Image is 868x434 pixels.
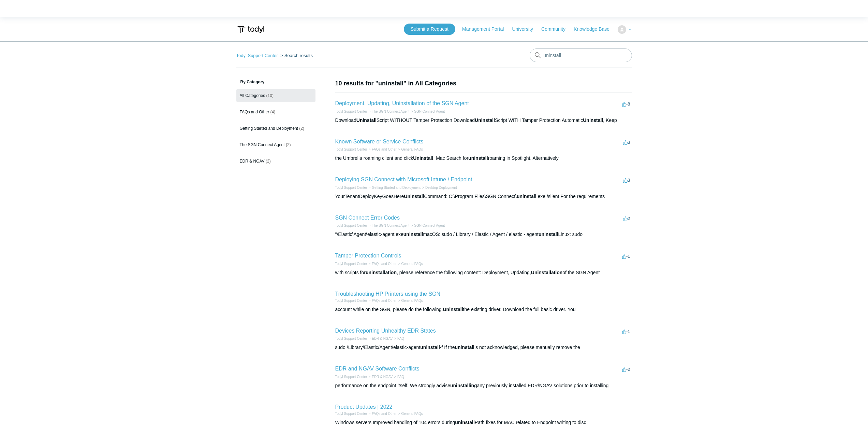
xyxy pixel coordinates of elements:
[622,101,630,107] span: -8
[401,299,423,303] a: General FAQs
[475,117,495,123] em: Uninstall
[530,48,632,62] input: Search
[397,298,423,303] li: General FAQs
[335,186,367,190] a: Todyl Support Center
[404,194,424,199] em: Uninstall
[356,117,377,123] em: Uninstall
[367,223,409,228] li: The SGN Connect Agent
[372,375,393,379] a: EDR & NGAV
[372,337,393,340] a: EDR & NGAV
[335,336,367,341] li: Todyl Support Center
[335,337,367,340] a: Todyl Support Center
[366,270,397,275] em: uninstallation
[335,79,632,88] h1: 10 results for "uninstall" in All Categories
[404,24,455,35] a: Submit a Request
[393,336,404,341] li: FAQ
[531,270,563,275] em: Uninstallation
[403,232,423,237] em: uninstall
[240,159,265,164] span: EDR & NGAV
[541,26,572,33] a: Community
[335,139,424,144] a: Known Software or Service Conflicts
[266,93,274,98] span: (10)
[240,110,269,114] span: FAQs and Other
[335,177,472,182] a: Deploying SGN Connect with Microsoft Intune / Endpoint
[236,106,315,118] a: FAQs and Other (4)
[517,194,536,199] em: uninstall
[335,412,367,416] a: Todyl Support Center
[335,223,367,228] li: Todyl Support Center
[236,138,315,151] a: The SGN Connect Agent (2)
[279,53,313,58] li: Search results
[335,375,367,379] a: Todyl Support Center
[401,412,423,416] a: General FAQs
[335,231,632,238] div: "\Elastic\Agent\elastic-agent.exe macOS: sudo / Library / Elastic / Agent / elastic - agent Linux...
[468,155,488,161] em: uninstall
[335,117,632,124] div: Download Script WITHOUT Tamper Protection Download Script WITH Tamper Protection Automatic , Keep
[335,262,367,266] a: Todyl Support Center
[367,336,393,341] li: EDR & NGAV
[240,93,265,98] span: All Categories
[401,148,423,151] a: General FAQs
[372,110,409,113] a: The SGN Connect Agent
[425,186,457,190] a: Desktop Deployment
[335,298,367,303] li: Todyl Support Center
[335,306,632,313] div: account while on the SGN, please do the following. the existing driver. Download the full basic d...
[414,110,445,113] a: SGN Connect Agent
[372,186,421,190] a: Getting Started and Deployment
[372,262,396,266] a: FAQs and Other
[583,117,603,123] em: Uninstall
[623,178,630,183] span: 3
[414,224,445,227] a: SGN Connect Agent
[236,79,315,85] h3: By Category
[335,224,367,227] a: Todyl Support Center
[335,109,367,114] li: Todyl Support Center
[335,155,632,162] div: the Umbrella roaming client and click . Mac Search for roaming in Spotlight. Alternatively
[335,148,367,151] a: Todyl Support Center
[240,126,298,131] span: Getting Started and Deployment
[236,155,315,168] a: EDR & NGAV (2)
[299,126,304,131] span: (2)
[335,193,632,200] div: YourTenantDeployKeyGoesHere Command: C:\Program Files\SGN Connect\ .exe /silent For the requirements
[335,100,469,106] a: Deployment, Updating, Uninstallation of the SGN Agent
[335,147,367,152] li: Todyl Support Center
[367,411,396,416] li: FAQs and Other
[409,223,445,228] li: SGN Connect Agent
[335,374,367,379] li: Todyl Support Center
[455,420,475,425] em: uninstall
[393,374,404,379] li: FAQ
[335,382,632,389] div: performance on the endpoint itself. We strongly advise any previously installed EDR/NGAV solution...
[335,185,367,190] li: Todyl Support Center
[335,366,420,372] a: EDR and NGAV Software Conflicts
[622,329,630,334] span: -1
[335,404,393,410] a: Product Updates | 2022
[623,216,630,221] span: 2
[335,269,632,276] div: with scripts for , please reference the following content: Deployment, Updating, of the SGN Agent
[539,232,558,237] em: uninstall
[622,254,630,259] span: -1
[236,23,265,36] img: Todyl Support Center Help Center home page
[270,110,276,114] span: (4)
[367,147,396,152] li: FAQs and Other
[397,147,423,152] li: General FAQs
[367,298,396,303] li: FAQs and Other
[574,26,616,33] a: Knowledge Base
[622,367,630,372] span: -2
[397,261,423,266] li: General FAQs
[335,411,367,416] li: Todyl Support Center
[372,148,396,151] a: FAQs and Other
[236,53,278,58] a: Todyl Support Center
[236,89,315,102] a: All Categories (10)
[335,110,367,113] a: Todyl Support Center
[335,344,632,351] div: sudo /Library/Elastic/Agent/elastic-agent -f If the is not acknowledged, please manually remove the
[266,159,271,164] span: (2)
[512,26,540,33] a: University
[335,328,436,334] a: Devices Reporting Unhealthy EDR States
[372,224,409,227] a: The SGN Connect Agent
[413,155,433,161] em: Uninstall
[372,299,396,303] a: FAQs and Other
[372,412,396,416] a: FAQs and Other
[367,374,393,379] li: EDR & NGAV
[236,122,315,135] a: Getting Started and Deployment (2)
[409,109,445,114] li: SGN Connect Agent
[401,262,423,266] a: General FAQs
